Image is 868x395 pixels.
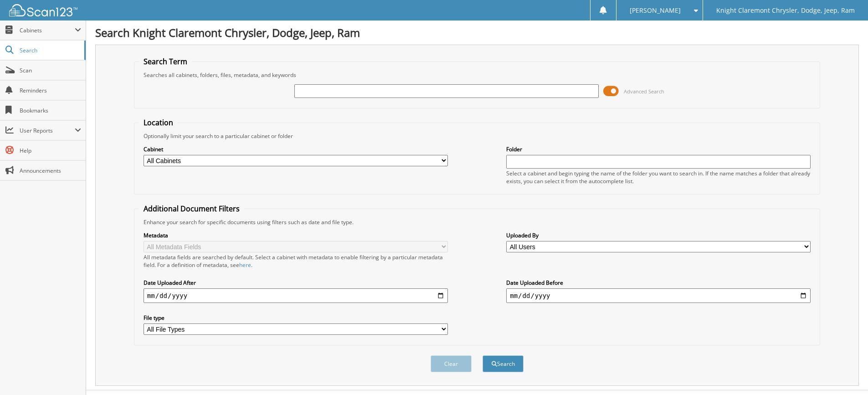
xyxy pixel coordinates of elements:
label: Folder [506,145,811,153]
input: end [506,288,811,303]
span: Cabinets [20,26,75,34]
h1: Search Knight Claremont Chrysler, Dodge, Jeep, Ram [95,25,859,40]
button: Search [483,355,524,372]
div: Enhance your search for specific documents using filters such as date and file type. [139,218,815,226]
span: Reminders [20,87,81,94]
div: Select a cabinet and begin typing the name of the folder you want to search in. If the name match... [506,169,811,185]
span: Knight Claremont Chrysler, Dodge, Jeep, Ram [716,8,855,13]
span: Search [20,46,80,54]
span: [PERSON_NAME] [630,8,681,13]
span: Scan [20,67,81,74]
span: Bookmarks [20,107,81,114]
label: Metadata [144,231,448,239]
span: Announcements [20,167,81,174]
a: here [239,261,251,269]
label: Date Uploaded After [144,279,448,287]
button: Clear [431,355,472,372]
span: Help [20,147,81,154]
div: All metadata fields are searched by default. Select a cabinet with metadata to enable filtering b... [144,253,448,269]
img: scan123-logo-white.svg [9,4,77,16]
label: Uploaded By [506,231,811,239]
label: Date Uploaded Before [506,279,811,287]
span: Advanced Search [624,88,664,95]
label: File type [144,314,448,322]
legend: Search Term [139,56,192,67]
div: Optionally limit your search to a particular cabinet or folder [139,132,815,140]
label: Cabinet [144,145,448,153]
input: start [144,288,448,303]
legend: Additional Document Filters [139,204,244,214]
span: User Reports [20,127,75,134]
legend: Location [139,118,178,128]
div: Searches all cabinets, folders, files, metadata, and keywords [139,71,815,79]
